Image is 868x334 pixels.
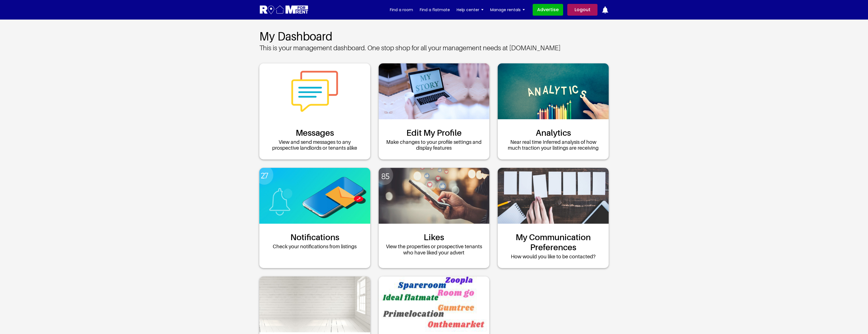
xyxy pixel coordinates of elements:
a: Help center [457,6,483,14]
a: Likes [424,232,444,242]
a: Logout [567,4,597,16]
a: Find a flatmate [420,6,450,14]
img: Logo for Room for Rent, featuring a welcoming design with a house icon and modern typography [259,5,309,15]
a: Notifications [290,232,339,242]
a: Find a room [390,6,413,14]
a: Manage rentals [490,6,525,14]
a: Edit My Profile [406,128,462,138]
p: This is your management dashboard. One stop shop for all your management needs at [DOMAIN_NAME] [259,44,609,52]
a: Analytics [536,128,571,138]
a: My Communication Preferences [503,232,603,252]
a: Messages [296,128,334,138]
img: ic-notification [602,6,609,13]
h2: My Dashboard [259,29,609,43]
a: Advertise [533,4,563,16]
